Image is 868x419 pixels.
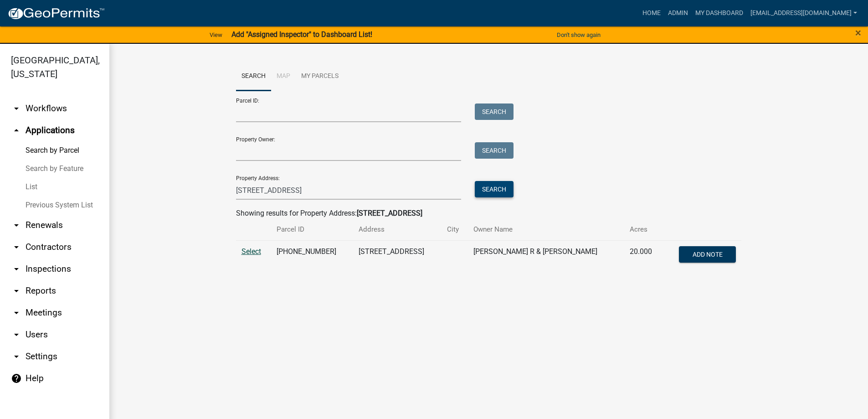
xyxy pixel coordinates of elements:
[353,219,442,240] th: Address
[11,285,22,296] i: arrow_drop_down
[357,209,422,217] strong: [STREET_ADDRESS]
[353,240,442,270] td: [STREET_ADDRESS]
[747,5,861,22] a: [EMAIL_ADDRESS][DOMAIN_NAME]
[236,62,271,91] a: Search
[11,242,22,253] i: arrow_drop_down
[206,27,226,42] a: View
[639,5,664,22] a: Home
[692,5,747,22] a: My Dashboard
[11,220,22,231] i: arrow_drop_down
[624,219,663,240] th: Acres
[271,240,353,270] td: [PHONE_NUMBER]
[231,30,372,39] strong: Add "Assigned Inspector" to Dashboard List!
[11,125,22,136] i: arrow_drop_up
[475,103,514,120] button: Search
[475,142,514,159] button: Search
[468,219,624,240] th: Owner Name
[553,27,604,42] button: Don't show again
[11,351,22,362] i: arrow_drop_down
[241,247,261,256] a: Select
[468,240,624,270] td: [PERSON_NAME] R & [PERSON_NAME]
[271,219,353,240] th: Parcel ID
[664,5,692,22] a: Admin
[693,250,723,258] span: Add Note
[855,26,861,39] span: ×
[11,329,22,340] i: arrow_drop_down
[236,208,742,219] div: Showing results for Property Address:
[475,181,514,197] button: Search
[11,373,22,384] i: help
[11,307,22,318] i: arrow_drop_down
[679,246,736,263] button: Add Note
[11,103,22,114] i: arrow_drop_down
[11,264,22,274] i: arrow_drop_down
[855,27,861,38] button: Close
[296,62,344,91] a: My Parcels
[442,219,468,240] th: City
[624,240,663,270] td: 20.000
